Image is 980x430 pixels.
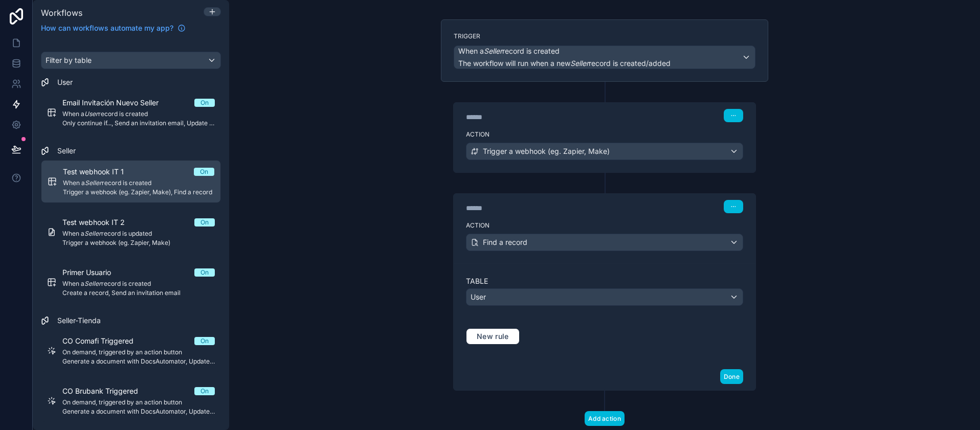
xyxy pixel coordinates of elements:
div: scrollable content [33,39,229,430]
label: Action [466,130,743,139]
em: Seller [84,230,101,237]
span: Generate a document with DocsAutomator, Update a record, Send an email [62,408,215,416]
span: On demand, triggered by an action button [62,398,215,406]
span: How can workflows automate my app? [41,23,173,33]
button: Trigger a webhook (eg. Zapier, Make) [466,143,743,160]
a: CO Comafi TriggeredOnOn demand, triggered by an action buttonGenerate a document with DocsAutomat... [41,330,221,372]
a: Primer UsuarioOnWhen aSellerrecord is createdCreate a record, Send an invitation email [41,261,221,303]
a: How can workflows automate my app? [37,23,190,33]
button: Add action [585,411,625,426]
em: Seller [570,59,589,67]
span: Test webhook IT 2 [62,217,137,228]
button: Find a record [466,234,743,251]
div: On [201,337,209,345]
button: Done [720,369,743,384]
span: Seller-Tienda [57,315,101,326]
span: Test webhook IT 1 [63,167,136,177]
div: On [201,99,209,107]
span: Only continue if..., Send an invitation email, Update a record [62,119,215,127]
span: Email Invitación Nuevo Seller [62,98,171,108]
span: Trigger a webhook (eg. Zapier, Make) [62,239,215,247]
span: Seller [57,146,76,156]
span: Trigger a webhook (eg. Zapier, Make), Find a record [63,188,214,196]
div: On [201,218,209,227]
span: Create a record, Send an invitation email [62,289,215,297]
label: Trigger [454,32,755,40]
span: CO Brubank Triggered [62,386,150,396]
label: Action [466,221,743,230]
span: When a record is updated [62,230,215,238]
span: User [57,77,73,87]
span: Generate a document with DocsAutomator, Update a record, Send an email [62,357,215,366]
span: CO Comafi Triggered [62,336,146,346]
span: Primer Usuario [62,267,123,278]
span: When a record is created [63,179,214,187]
span: On demand, triggered by an action button [62,348,215,356]
a: CO Brubank TriggeredOnOn demand, triggered by an action buttonGenerate a document with DocsAutoma... [41,380,221,422]
a: Test webhook IT 1OnWhen aSellerrecord is createdTrigger a webhook (eg. Zapier, Make), Find a record [41,160,221,203]
button: New rule [466,328,520,345]
span: Workflows [41,8,82,18]
span: Trigger a webhook (eg. Zapier, Make) [483,146,610,156]
label: Table [466,276,743,286]
a: Test webhook IT 2OnWhen aSellerrecord is updatedTrigger a webhook (eg. Zapier, Make) [41,211,221,253]
span: When a record is created [458,46,560,56]
button: User [466,288,743,306]
span: The workflow will run when a new record is created/added [458,59,671,67]
em: Seller [85,179,102,187]
em: Seller [84,280,101,287]
div: On [201,268,209,277]
em: User [84,110,98,118]
span: When a record is created [62,110,215,118]
em: Seller [484,47,502,55]
a: Email Invitación Nuevo SellerOnWhen aUserrecord is createdOnly continue if..., Send an invitation... [41,92,221,133]
span: Filter by table [46,56,92,64]
span: User [471,292,486,302]
div: On [201,387,209,395]
div: On [200,168,208,176]
span: Find a record [483,237,527,247]
button: When aSellerrecord is createdThe workflow will run when a newSellerrecord is created/added [454,46,755,69]
span: When a record is created [62,280,215,288]
span: New rule [473,332,513,341]
button: Filter by table [41,52,221,69]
